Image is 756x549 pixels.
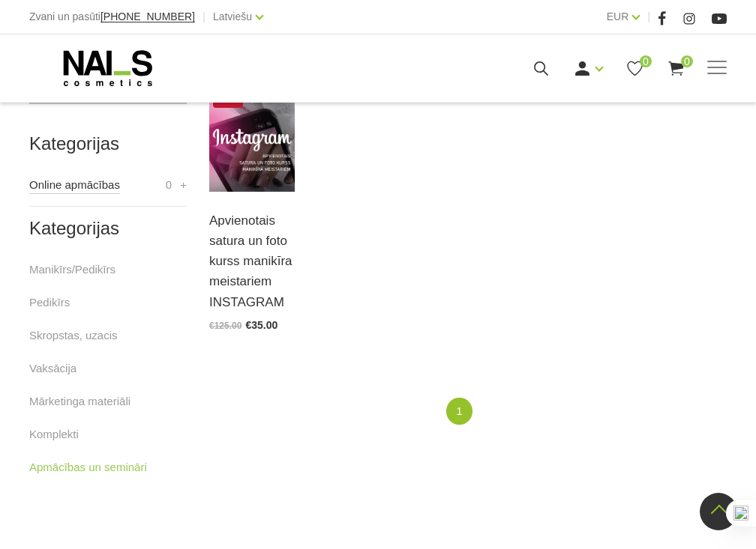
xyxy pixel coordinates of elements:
a: [PHONE_NUMBER] [100,11,195,22]
span: | [202,7,205,26]
a: Skropstas, uzacis [29,327,118,345]
img: Online apmācību kurss ir veidots, lai palīdzētu manikīra meistariem veidot vizuāli estētisku un p... [209,74,295,192]
a: Apmācības un semināri [29,458,147,476]
h2: Kategorijas [29,134,187,154]
span: 0 [640,55,652,67]
a: Mārketinga materiāli [29,392,130,410]
span: €35.00 [245,319,277,331]
a: Manikīrs/Pedikīrs [29,261,115,279]
span: 0 [166,176,172,194]
div: Zvani un pasūti [29,7,195,26]
a: Latviešu [213,7,252,25]
a: 1 [446,398,472,425]
span: 0 [681,55,693,67]
a: 0 [667,59,685,78]
a: EUR [607,7,629,25]
a: Komplekti [29,425,79,443]
span: | [647,7,650,26]
a: Vaksācija [29,360,76,377]
h2: Kategorijas [29,219,187,238]
a: 0 [625,59,644,78]
span: [PHONE_NUMBER] [100,10,195,22]
a: Pedikīrs [29,294,70,312]
a: Online apmācības [29,176,120,194]
a: Apvienotais satura un foto kurss manikīra meistariem INSTAGRAM [209,210,295,312]
a: + [180,176,187,194]
nav: catalog-product-list [209,398,727,425]
span: €125.00 [209,321,241,331]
